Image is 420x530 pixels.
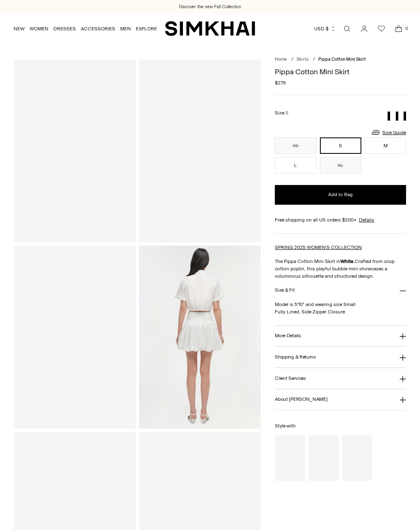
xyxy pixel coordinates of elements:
a: EXPLORE [136,20,157,38]
span: Add to Bag [328,191,353,198]
button: Size & Fit [275,280,406,301]
a: Discover the new Fall Collection [179,4,241,10]
a: Details [359,216,374,224]
p: The Pippa Cotton Mini Skirt in Crafted from crisp cotton poplin, this playful bubble mini showcas... [275,258,406,280]
h3: About [PERSON_NAME] [275,397,327,402]
button: About [PERSON_NAME] [275,389,406,410]
a: Pippa Cotton Mini Skirt [14,246,136,429]
h6: Style with [275,423,406,429]
a: SIMKHAI [165,21,255,37]
h3: More Details [275,333,301,338]
img: Pippa Cotton Mini Skirt [139,246,261,429]
button: Client Services [275,368,406,389]
a: Nixi Hobo [342,435,372,481]
label: Size: [275,109,288,117]
h3: Client Services [275,376,306,381]
h3: Size & Fit [275,288,294,293]
p: Model is 5'10" and wearing size Small Fully Lined, Side Zipper Closure [275,301,406,315]
a: Open search modal [339,21,355,37]
span: $275 [275,79,286,87]
a: Home [275,57,287,62]
button: S [320,137,361,154]
a: Open cart modal [390,21,407,37]
h3: Shipping & Returns [275,354,316,360]
a: ACCESSORIES [81,20,115,38]
div: / [313,56,315,63]
a: Pippa Cotton Mini Skirt [14,59,136,242]
a: SPRING 2025 WOMEN'S COLLECTION [275,244,362,250]
h1: Pippa Cotton Mini Skirt [275,68,406,75]
div: / [291,56,293,63]
nav: breadcrumbs [275,56,406,63]
span: 0 [403,25,410,32]
a: Wishlist [373,21,390,37]
button: Shipping & Returns [275,347,406,368]
span: Pippa Cotton Mini Skirt [318,57,366,62]
a: Size Guide [371,127,406,137]
a: NEW [14,20,25,38]
a: MEN [120,20,131,38]
button: USD $ [314,20,336,38]
button: XL [320,157,361,174]
div: Free shipping on all US orders $200+ [275,216,406,224]
strong: White. [340,258,355,264]
span: S [285,110,288,116]
a: Pippa Cotton Mini Skirt [139,59,261,242]
button: L [275,157,316,174]
button: XS [275,137,316,154]
button: More Details [275,326,406,347]
a: Nicky Cotton Top [275,435,305,481]
a: Sylvie Slingback Kitten Heel [308,435,339,481]
a: Skirts [297,57,308,62]
button: Add to Bag [275,185,406,205]
a: Go to the account page [356,21,372,37]
button: M [365,137,406,154]
a: DRESSES [53,20,76,38]
a: WOMEN [30,20,48,38]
